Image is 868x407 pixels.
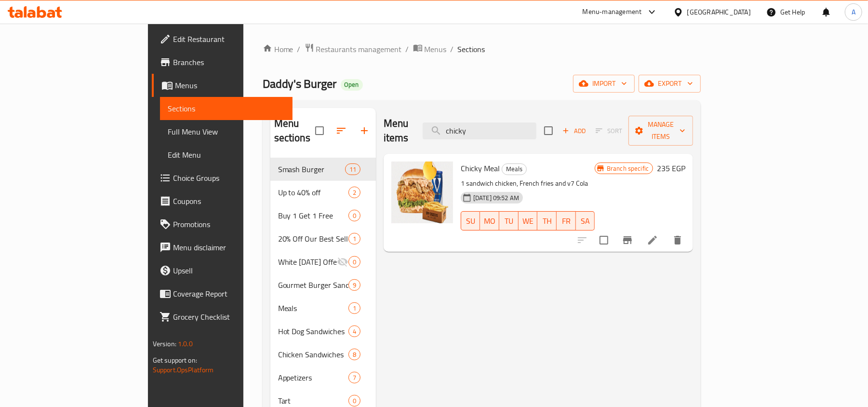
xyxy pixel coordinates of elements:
span: Menus [175,80,285,91]
div: items [348,395,361,407]
span: Daddy's Burger [263,73,337,95]
span: Branches [173,56,285,68]
button: delete [666,229,689,252]
div: Meals [502,163,527,175]
button: TU [499,211,519,231]
div: Chicken Sandwiches8 [270,343,376,366]
span: Tart [278,395,348,407]
a: Menus [413,43,447,55]
button: SA [576,211,595,231]
span: Manage items [636,119,685,143]
span: 4 [349,327,360,336]
span: Appetizers [278,372,348,383]
a: Edit Restaurant [152,27,293,51]
span: Get support on: [153,354,197,366]
div: Up to 40% off2 [270,181,376,204]
button: FR [557,211,576,231]
span: 1.0.0 [178,338,193,350]
button: Branch-specific-item [616,229,639,252]
span: 2 [349,188,360,197]
a: Menu disclaimer [152,236,293,259]
div: White [DATE] Offers0 [270,250,376,273]
div: items [348,279,361,291]
a: Full Menu View [160,120,293,143]
span: Upsell [173,265,285,276]
div: Meals1 [270,297,376,320]
span: Meals [278,302,348,314]
div: Up to 40% off [278,187,348,198]
span: Menus [425,43,447,55]
span: SA [580,214,591,228]
div: Buy 1 Get 1 Free0 [270,204,376,227]
span: Buy 1 Get 1 Free [278,210,348,221]
div: items [348,302,361,314]
span: Open [341,81,363,89]
span: Add item [559,123,589,138]
span: Hot Dog Sandwiches [278,326,348,337]
svg: Inactive section [337,256,348,268]
div: items [348,210,361,221]
span: Sections [458,43,485,55]
button: WE [519,211,538,231]
div: 20% Off Our Best Sellers1 [270,227,376,250]
span: 0 [349,258,360,267]
a: Coupons [152,190,293,213]
a: Upsell [152,259,293,282]
a: Branches [152,51,293,74]
button: export [639,75,701,93]
button: TH [537,211,557,231]
div: Open [341,79,363,91]
div: items [348,256,361,268]
span: import [581,78,627,90]
span: Smash Burger [278,163,345,175]
p: 1 sandwich chicken, French fries and v7 Cola [461,177,595,190]
a: Edit Menu [160,143,293,166]
h2: Menu sections [274,116,315,145]
div: Smash Burger11 [270,158,376,181]
span: export [646,78,693,90]
div: Hot Dog Sandwiches4 [270,320,376,343]
button: MO [480,211,499,231]
a: Grocery Checklist [152,305,293,328]
span: Coupons [173,195,285,207]
button: Add [559,123,589,138]
div: items [348,326,361,337]
span: FR [561,214,572,228]
a: Edit menu item [647,234,658,246]
div: 20% Off Our Best Sellers [278,233,348,244]
span: Select section first [589,123,628,138]
span: White [DATE] Offers [278,256,337,268]
div: [GEOGRAPHIC_DATA] [687,7,751,17]
a: Support.OpsPlatform [153,364,214,376]
span: 1 [349,234,360,244]
div: items [345,163,361,175]
span: 8 [349,350,360,359]
div: Menu-management [583,6,642,18]
span: Grocery Checklist [173,311,285,323]
img: Chicky Meal [391,162,453,223]
a: Restaurants management [305,43,402,55]
div: White Friday Offers [278,256,337,268]
span: Add [561,125,587,136]
button: import [573,75,635,93]
h6: 235 EGP [657,162,685,175]
span: 11 [346,165,360,174]
span: Chicky Meal [461,161,500,176]
span: 7 [349,373,360,382]
div: items [348,349,361,360]
span: 1 [349,304,360,313]
span: A [852,7,855,17]
div: items [348,187,361,198]
span: 0 [349,211,360,220]
span: Edit Restaurant [173,33,285,45]
div: Chicken Sandwiches [278,349,348,360]
nav: breadcrumb [263,43,701,55]
span: Gourmet Burger Sandwiches [278,279,348,291]
div: Appetizers7 [270,366,376,389]
span: Coverage Report [173,288,285,299]
h2: Menu items [384,116,411,145]
li: / [297,43,301,55]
